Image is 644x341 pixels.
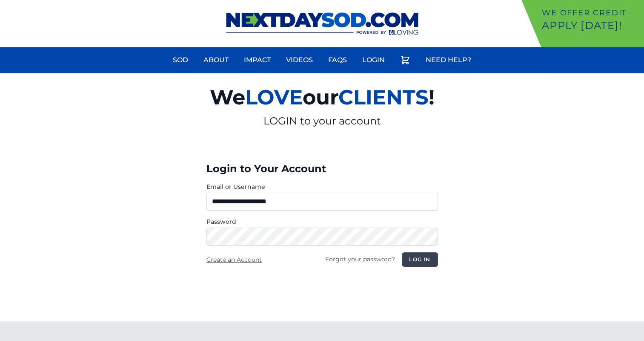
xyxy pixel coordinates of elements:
span: LOVE [245,85,303,110]
a: FAQs [323,50,352,70]
p: Apply [DATE]! [542,19,641,32]
a: About [198,50,234,70]
a: Sod [168,50,193,70]
a: Forgot your password? [325,255,395,263]
button: Log in [402,252,438,267]
label: Password [206,217,438,226]
h3: Login to Your Account [206,162,438,176]
span: CLIENTS [338,85,429,110]
a: Impact [239,50,276,70]
a: Need Help? [421,50,476,70]
p: LOGIN to your account [111,114,533,128]
label: Email or Username [206,182,438,191]
p: We offer Credit [542,7,641,19]
h2: We our ! [111,80,533,114]
a: Login [357,50,390,70]
a: Create an Account [206,256,262,263]
a: Videos [281,50,318,70]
